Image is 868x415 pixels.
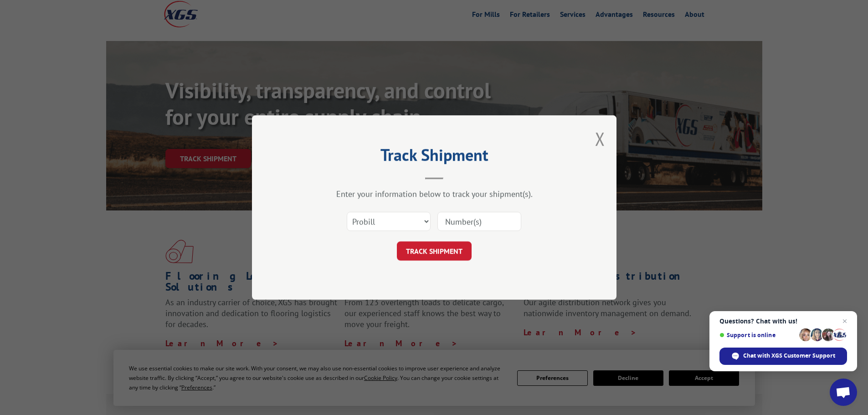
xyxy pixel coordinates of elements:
[719,318,847,325] span: Questions? Chat with us!
[839,316,850,327] span: Close chat
[298,149,571,166] h2: Track Shipment
[830,379,857,406] div: Open chat
[595,127,605,151] button: Close modal
[298,189,571,199] div: Enter your information below to track your shipment(s).
[719,332,796,338] span: Support is online
[397,241,472,261] button: TRACK SHIPMENT
[437,212,521,231] input: Number(s)
[719,348,847,365] div: Chat with XGS Customer Support
[743,352,835,360] span: Chat with XGS Customer Support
